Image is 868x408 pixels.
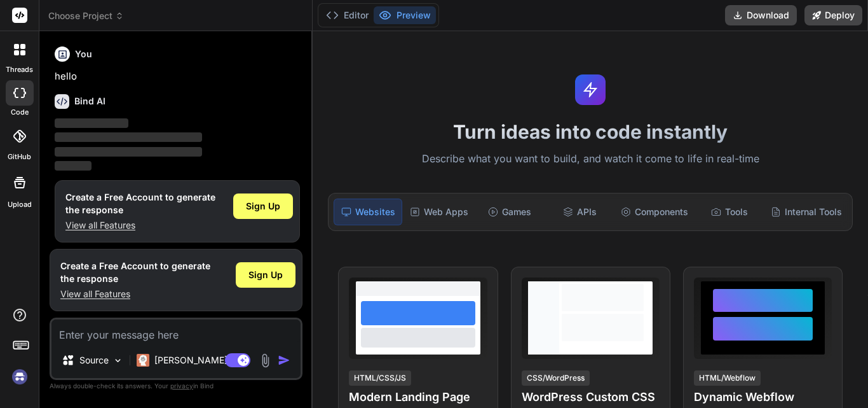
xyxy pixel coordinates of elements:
span: Choose Project [48,10,124,22]
button: Preview [374,6,436,24]
div: HTML/CSS/JS [349,370,411,386]
div: CSS/WordPress [522,370,590,386]
p: [PERSON_NAME] 4 S.. [154,354,249,367]
label: threads [6,64,33,75]
div: Web Apps [405,199,473,225]
p: Source [79,354,109,367]
div: Websites [334,199,402,225]
span: Sign Up [248,269,283,281]
span: Sign Up [246,200,280,213]
p: hello [55,69,300,84]
span: privacy [170,382,193,390]
h6: Bind AI [74,95,105,108]
img: Claude 4 Sonnet [137,354,149,367]
p: View all Features [60,288,210,300]
span: ‌ [55,161,92,171]
label: Upload [8,199,32,210]
span: ‌ [55,118,128,128]
label: GitHub [8,151,31,162]
h1: Turn ideas into code instantly [320,120,860,143]
div: Components [616,199,693,225]
h4: Modern Landing Page [349,388,487,406]
span: ‌ [55,147,202,157]
div: HTML/Webflow [694,370,761,386]
img: attachment [258,353,273,368]
button: Editor [321,6,374,24]
span: ‌ [55,132,202,142]
img: signin [9,366,31,388]
div: APIs [546,199,613,225]
img: icon [278,354,290,367]
div: Tools [696,199,763,225]
p: Describe what you want to build, and watch it come to life in real-time [320,151,860,167]
p: View all Features [65,219,215,232]
h1: Create a Free Account to generate the response [65,191,215,216]
h6: You [75,48,92,60]
button: Download [725,5,797,25]
label: code [11,107,29,118]
div: Internal Tools [766,199,847,225]
p: Always double-check its answers. Your in Bind [50,380,302,392]
div: Games [476,199,543,225]
img: Pick Models [112,355,123,366]
h4: WordPress Custom CSS [522,388,660,406]
h1: Create a Free Account to generate the response [60,260,210,285]
button: Deploy [804,5,862,25]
